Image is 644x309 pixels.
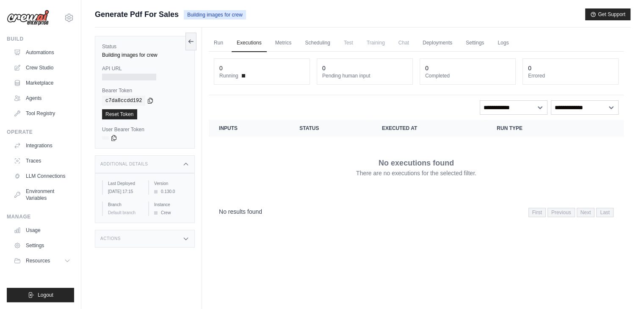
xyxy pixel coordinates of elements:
div: 0 [219,64,223,72]
dt: Errored [528,72,613,79]
div: 0.130.0 [154,188,188,195]
th: Inputs [209,120,289,137]
th: Executed at [372,120,486,137]
a: Traces [10,154,74,168]
label: Bearer Token [102,87,188,94]
a: Metrics [270,34,297,52]
h3: Actions [100,236,121,241]
a: Scheduling [300,34,335,52]
span: Default branch [108,210,135,215]
th: Status [289,120,372,137]
a: Executions [232,34,267,52]
label: Instance [154,201,188,208]
a: Marketplace [10,76,74,90]
a: Tool Registry [10,107,74,120]
time: September 1, 2025 at 17:15 IST [108,189,133,194]
a: Deployments [417,34,457,52]
h3: Additional Details [100,162,148,167]
label: User Bearer Token [102,126,188,133]
img: Logo [7,10,49,26]
div: Operate [7,129,74,135]
th: Run Type [486,120,582,137]
a: Automations [10,46,74,59]
div: Crew [154,210,188,216]
span: Running [219,72,238,79]
div: 0 [528,64,531,72]
a: Settings [10,239,74,252]
span: Next [577,208,595,217]
a: Integrations [10,139,74,152]
a: Reset Token [102,109,137,119]
nav: Pagination [209,201,624,223]
span: Building images for crew [184,10,246,19]
label: Branch [108,201,141,208]
span: Generate Pdf For Sales [95,8,179,20]
label: Status [102,43,188,50]
span: Test [339,34,358,51]
span: Training is not available until the deployment is complete [362,34,390,51]
span: Previous [547,208,575,217]
label: Last Deployed [108,180,141,187]
a: Agents [10,91,74,105]
label: API URL [102,65,188,72]
div: 0 [322,64,326,72]
dt: Pending human input [322,72,407,79]
span: Chat is not available until the deployment is complete [393,34,414,51]
div: 0 [425,64,428,72]
nav: Pagination [528,208,614,217]
a: Usage [10,223,74,237]
span: Logout [38,292,53,298]
span: Resources [26,257,50,264]
button: Resources [10,254,74,268]
a: Logs [492,34,514,52]
button: Logout [7,288,74,302]
div: Build [7,36,74,42]
dt: Completed [425,72,510,79]
section: Crew executions table [209,120,624,223]
code: c7da8ccdd192 [102,96,145,106]
a: Crew Studio [10,61,74,74]
label: Version [154,180,188,187]
div: Manage [7,213,74,220]
a: Environment Variables [10,185,74,205]
p: No results found [219,207,262,216]
a: LLM Connections [10,169,74,183]
a: Run [209,34,228,52]
span: First [528,208,546,217]
p: No executions found [379,157,454,169]
div: Building images for crew [102,52,188,58]
p: There are no executions for the selected filter. [356,169,476,177]
a: Settings [461,34,489,52]
span: Last [596,208,614,217]
button: Get Support [585,8,630,20]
